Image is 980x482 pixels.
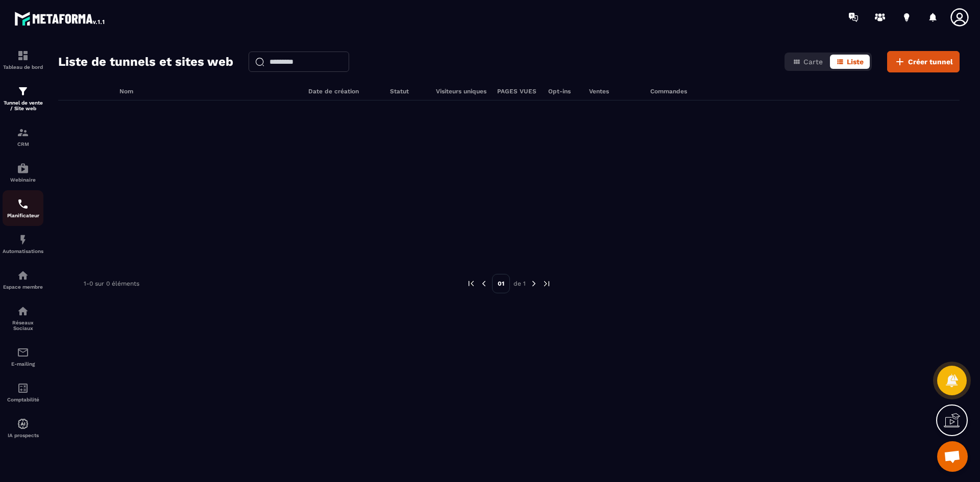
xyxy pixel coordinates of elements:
a: automationsautomationsAutomatisations [3,226,43,262]
img: prev [467,279,476,288]
a: accountantaccountantComptabilité [3,374,43,410]
img: formation [17,126,29,139]
p: Espace membre [3,284,43,290]
h6: Ventes [589,88,640,95]
p: Tunnel de vente / Site web [3,100,43,111]
p: CRM [3,141,43,147]
a: social-networksocial-networkRéseaux Sociaux [3,297,43,339]
img: automations [17,269,29,282]
a: schedulerschedulerPlanificateur [3,190,43,226]
img: accountant [17,382,29,394]
img: email [17,346,29,359]
img: automations [17,234,29,246]
img: next [529,279,538,288]
h6: Statut [390,88,426,95]
p: Comptabilité [3,397,43,402]
a: emailemailE-mailing [3,339,43,374]
p: Automatisations [3,248,43,254]
a: formationformationTableau de bord [3,42,43,78]
button: Liste [830,55,870,69]
button: Créer tunnel [887,51,960,72]
img: automations [17,162,29,174]
a: Ouvrir le chat [937,441,968,472]
a: automationsautomationsWebinaire [3,155,43,190]
h6: Commandes [650,88,687,95]
p: 1-0 sur 0 éléments [84,280,139,287]
span: Carte [803,58,823,66]
p: 01 [492,274,510,293]
a: formationformationCRM [3,119,43,155]
p: Webinaire [3,177,43,183]
p: IA prospects [3,433,43,438]
p: Tableau de bord [3,64,43,70]
img: scheduler [17,198,29,210]
span: Créer tunnel [908,57,953,67]
img: next [542,279,551,288]
img: formation [17,85,29,97]
p: E-mailing [3,361,43,367]
h6: Nom [119,88,298,95]
img: automations [17,418,29,430]
img: social-network [17,305,29,317]
img: prev [479,279,488,288]
img: logo [14,9,106,28]
h6: PAGES VUES [497,88,538,95]
h6: Date de création [308,88,380,95]
p: Réseaux Sociaux [3,320,43,331]
a: formationformationTunnel de vente / Site web [3,78,43,119]
h6: Opt-ins [548,88,579,95]
p: Planificateur [3,213,43,218]
h6: Visiteurs uniques [436,88,487,95]
h2: Liste de tunnels et sites web [58,52,233,72]
a: automationsautomationsEspace membre [3,262,43,297]
span: Liste [847,58,864,66]
p: de 1 [513,280,526,288]
img: formation [17,49,29,62]
button: Carte [787,55,829,69]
